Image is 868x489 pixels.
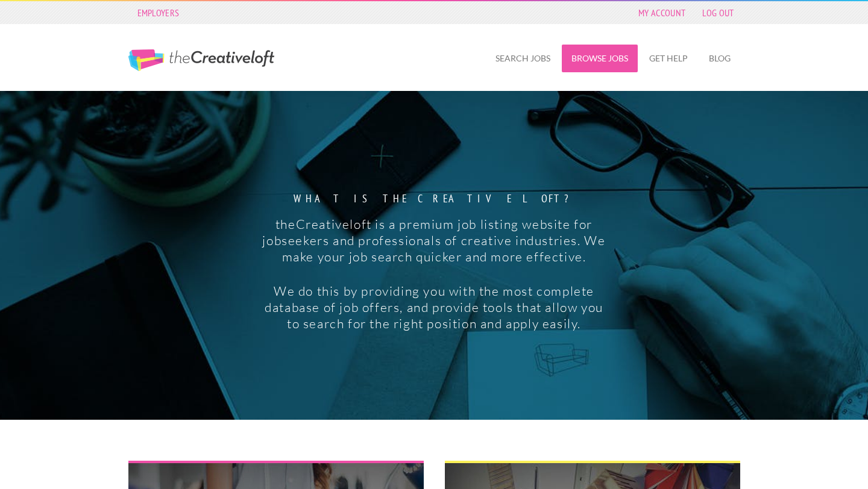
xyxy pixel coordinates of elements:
a: Search Jobs [486,45,560,72]
strong: What is the creative loft? [260,193,608,204]
a: My Account [632,4,691,21]
p: theCreativeloft is a premium job listing website for jobseekers and professionals of creative ind... [260,216,608,265]
a: Employers [131,4,186,21]
a: Log Out [696,4,740,21]
a: Blog [699,45,740,72]
p: We do this by providing you with the most complete database of job offers, and provide tools that... [260,283,608,332]
a: The Creative Loft [128,49,274,71]
a: Browse Jobs [562,45,638,72]
a: Get Help [640,45,697,72]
